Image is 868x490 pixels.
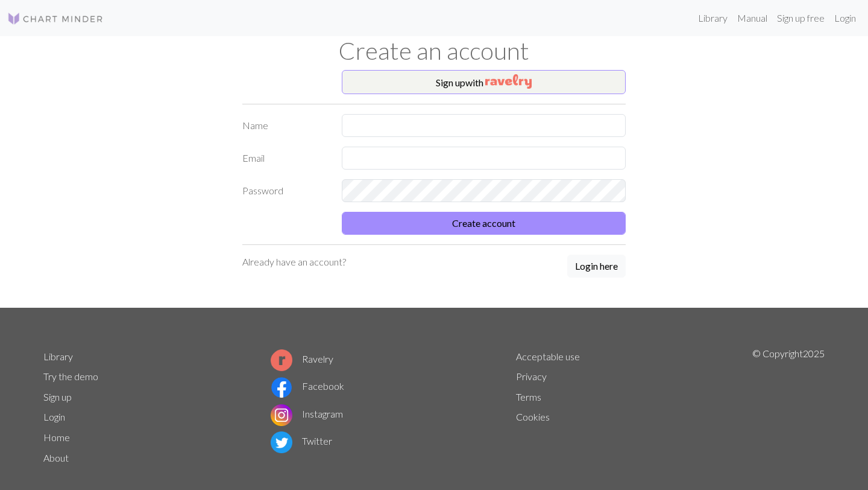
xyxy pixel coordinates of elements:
a: Sign up [43,391,72,402]
a: Acceptable use [516,351,580,362]
label: Email [235,147,335,170]
label: Name [235,114,335,137]
img: Instagram logo [271,404,292,426]
img: Ravelry [485,74,532,89]
img: Logo [7,11,104,26]
img: Twitter logo [271,431,292,453]
label: Password [235,179,335,202]
a: Terms [516,391,541,402]
button: Create account [342,212,626,235]
p: Already have an account? [242,255,346,269]
h1: Create an account [36,36,832,65]
a: Login here [567,255,626,279]
a: Library [693,6,732,30]
a: Home [43,431,70,443]
button: Login here [567,255,626,278]
a: Twitter [271,435,332,447]
button: Sign upwith [342,70,626,94]
a: Try the demo [43,371,98,382]
a: Ravelry [271,353,333,364]
a: Login [43,411,65,422]
a: Manual [732,6,772,30]
a: Privacy [516,371,547,382]
a: About [43,452,69,463]
a: Login [829,6,861,30]
img: Facebook logo [271,377,292,398]
a: Library [43,351,73,362]
p: © Copyright 2025 [752,346,825,468]
a: Sign up free [772,6,829,30]
a: Facebook [271,380,344,392]
a: Cookies [516,411,550,422]
img: Ravelry logo [271,349,292,371]
a: Instagram [271,408,343,419]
